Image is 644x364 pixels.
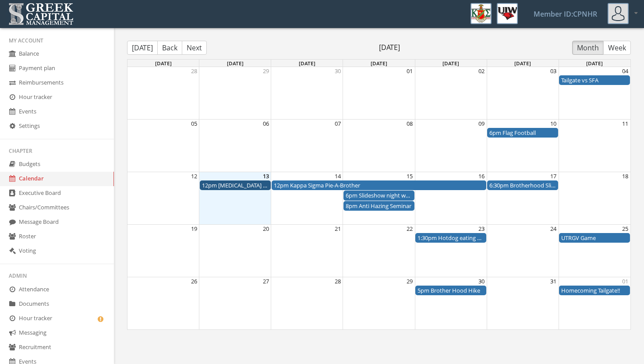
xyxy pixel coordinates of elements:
div: Hotdog eating contest [418,234,484,242]
div: Month View [127,59,631,330]
span: [DATE] [371,60,387,67]
button: 04 [622,67,628,75]
button: 28 [191,67,197,75]
button: 01 [622,277,628,286]
button: 08 [407,120,413,128]
button: 06 [263,120,269,128]
button: 22 [407,225,413,233]
button: 07 [335,120,341,128]
button: Month [572,41,604,55]
button: [DATE] [127,41,158,55]
button: 29 [407,277,413,286]
button: 17 [550,172,556,180]
span: [DATE] [207,42,572,53]
button: 19 [191,225,197,233]
button: Week [603,41,631,55]
span: [DATE] [442,60,459,67]
button: 10 [550,120,556,128]
button: 11 [622,120,628,128]
div: Tailgate vs SFA [561,76,628,85]
div: Flag Football [489,129,556,137]
div: Slideshow night w/pledges [346,191,412,200]
button: Next [182,41,207,55]
button: Back [157,41,182,55]
button: 23 [478,225,485,233]
button: 27 [263,277,269,286]
button: 20 [263,225,269,233]
div: Kappa Sigma Pie-A-Brother [274,181,484,190]
div: UTRGV Game [561,234,628,242]
div: Homecoming Tailgate!! [561,286,628,295]
span: [DATE] [299,60,315,67]
div: Brotherhood Slideshow Night [489,181,556,190]
button: 12 [191,172,197,180]
button: 31 [550,277,556,286]
button: 13 [263,172,269,180]
span: [DATE] [586,60,603,67]
button: 18 [622,172,628,180]
button: 01 [407,67,413,75]
button: 30 [478,277,485,286]
button: 03 [550,67,556,75]
div: Anti Hazing Seminar [346,202,412,210]
button: 30 [335,67,341,75]
button: 05 [191,120,197,128]
div: Breast Cancer Awareness [202,181,269,190]
button: 26 [191,277,197,286]
span: [DATE] [155,60,172,67]
a: Member ID: CPNHR [523,0,608,28]
span: [DATE] [227,60,244,67]
button: 25 [622,225,628,233]
button: 02 [478,67,485,75]
button: 09 [478,120,485,128]
span: [DATE] [514,60,531,67]
button: 16 [478,172,485,180]
button: 28 [335,277,341,286]
div: Brother Hood Hike [418,286,484,295]
button: 14 [335,172,341,180]
button: 15 [407,172,413,180]
button: 21 [335,225,341,233]
button: 24 [550,225,556,233]
button: 29 [263,67,269,75]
